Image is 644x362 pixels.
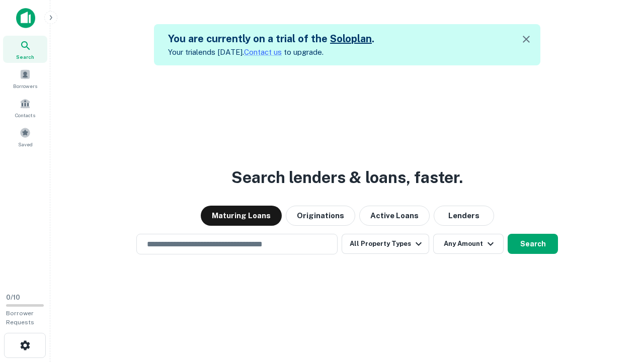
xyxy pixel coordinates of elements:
[3,123,47,150] a: Saved
[13,82,37,90] span: Borrowers
[16,8,35,28] img: capitalize-icon.png
[3,36,47,63] a: Search
[594,282,644,330] iframe: Chat Widget
[231,165,463,190] h3: Search lenders & loans, faster.
[3,65,47,92] a: Borrowers
[508,234,558,254] button: Search
[359,206,430,226] button: Active Loans
[3,94,47,121] a: Contacts
[168,46,374,58] p: Your trial ends [DATE]. to upgrade.
[434,206,494,226] button: Lenders
[201,206,282,226] button: Maturing Loans
[168,31,374,46] h5: You are currently on a trial of the .
[244,48,282,56] a: Contact us
[330,33,372,45] a: Soloplan
[16,53,34,61] span: Search
[433,234,504,254] button: Any Amount
[18,140,33,148] span: Saved
[342,234,429,254] button: All Property Types
[6,294,20,301] span: 0 / 10
[6,310,34,326] span: Borrower Requests
[15,111,35,119] span: Contacts
[286,206,355,226] button: Originations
